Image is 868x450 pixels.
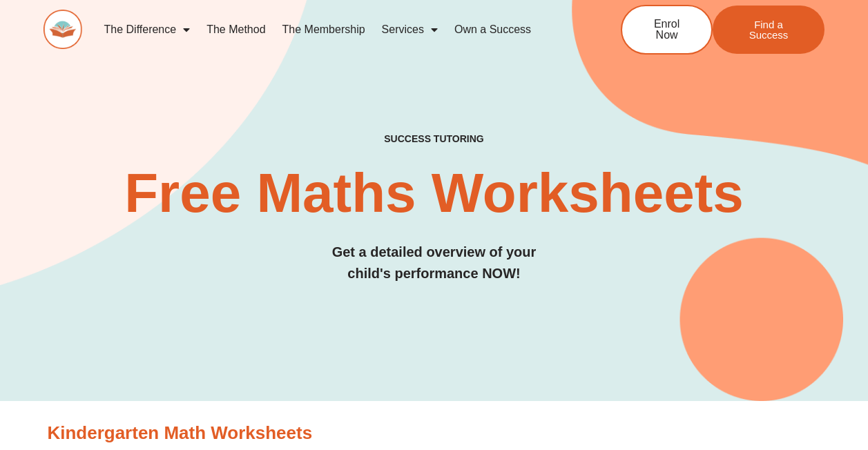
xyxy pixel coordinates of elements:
a: Find a Success [713,6,824,54]
h4: SUCCESS TUTORING​ [44,133,824,145]
a: The Membership [274,14,374,46]
h3: Kindergarten Math Worksheets [48,422,821,445]
h2: Free Maths Worksheets​ [44,166,824,221]
span: Find a Success [733,19,804,40]
nav: Menu [96,14,577,46]
a: Services [374,14,446,46]
span: Enrol Now [643,19,691,41]
h3: Get a detailed overview of your child's performance NOW! [44,242,824,284]
a: The Difference [96,14,199,46]
a: The Method [198,14,273,46]
a: Enrol Now [621,5,713,55]
a: Own a Success [446,14,539,46]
